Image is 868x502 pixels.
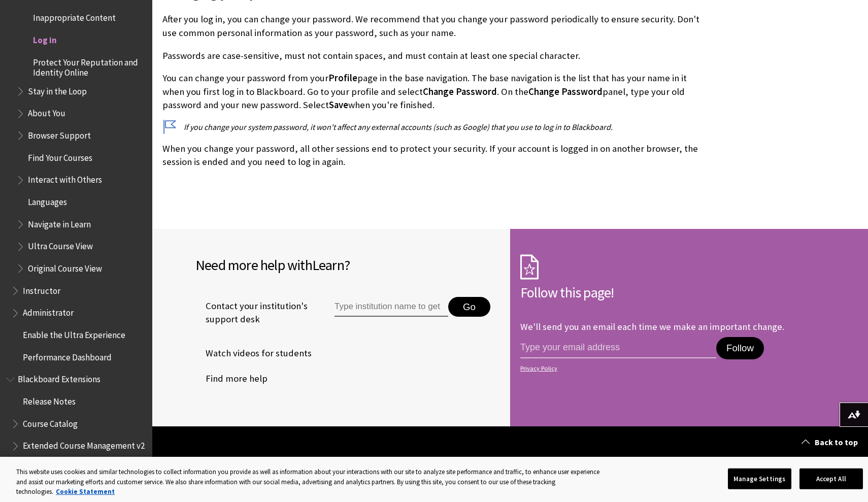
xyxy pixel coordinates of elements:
span: Enable the Ultra Experience [23,326,125,340]
span: Protect Your Reputation and Identity Online [33,54,145,78]
span: Inappropriate Content [33,10,116,23]
span: Navigate in Learn [28,216,91,229]
span: Blackboard Extensions [18,371,101,385]
span: About You [28,105,65,119]
img: Subscription Icon [520,254,539,280]
span: Log in [33,31,57,45]
h2: Follow this page! [520,282,825,303]
p: After you log in, you can change your password. We recommend that you change your password period... [162,13,708,39]
span: Original Course View [28,260,102,274]
button: Go [448,297,490,317]
h2: Need more help with ? [195,254,500,276]
button: Follow [716,337,764,359]
button: Manage Settings [728,468,791,489]
span: Save [329,99,348,111]
div: This website uses cookies and similar technologies to collect information you provide as well as ... [16,467,608,497]
input: Type institution name to get support [335,297,448,317]
span: Contact your institution's support desk [195,299,311,326]
a: More information about your privacy, opens in a new tab [56,487,115,496]
a: Back to top [794,433,868,452]
span: Extended Course Management v2 [23,438,145,451]
p: You can change your password from your page in the base navigation. The base navigation is the li... [162,72,708,112]
a: Find more help [195,371,268,386]
span: Learn [312,256,344,274]
span: Stay in the Loop [28,83,87,96]
a: Watch videos for students [195,346,312,361]
span: Performance Dashboard [23,349,112,362]
span: Find Your Courses [28,149,92,163]
p: Passwords are case-sensitive, must not contain spaces, and must contain at least one special char... [162,49,708,62]
span: Release Notes [23,393,76,407]
p: When you change your password, all other sessions end to protect your security. If your account i... [162,142,708,169]
span: Instructor [23,282,60,296]
span: Change Password [528,86,603,97]
span: Administrator [23,305,74,318]
span: Languages [28,193,67,207]
p: If you change your system password, it won't affect any external accounts (such as Google) that y... [162,121,708,132]
span: Profile [328,72,357,84]
span: Browser Support [28,127,91,141]
span: Change Password [423,86,497,97]
button: Accept All [799,468,863,489]
p: We'll send you an email each time we make an important change. [520,321,784,332]
span: Ultra Course View [28,238,93,252]
a: Privacy Policy [520,365,822,372]
span: Interact with Others [28,172,102,185]
span: Course Catalog [23,415,78,429]
input: email address [520,337,716,358]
